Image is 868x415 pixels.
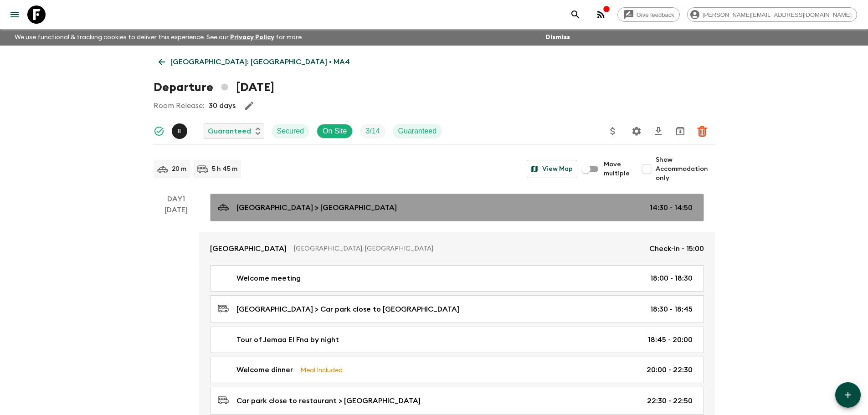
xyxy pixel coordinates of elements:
p: Meal Included [300,365,343,375]
button: II [172,123,189,139]
p: Secured [277,126,304,137]
a: [GEOGRAPHIC_DATA][GEOGRAPHIC_DATA], [GEOGRAPHIC_DATA]Check-in - 15:00 [199,232,715,265]
p: [GEOGRAPHIC_DATA]: [GEOGRAPHIC_DATA] • MA4 [170,56,350,67]
p: 18:30 - 18:45 [650,304,693,315]
a: [GEOGRAPHIC_DATA]: [GEOGRAPHIC_DATA] • MA4 [154,53,355,71]
p: 5 h 45 m [212,164,237,174]
p: We use functional & tracking cookies to deliver this experience. See our for more. [11,29,307,46]
p: Guaranteed [398,126,437,137]
p: [GEOGRAPHIC_DATA] > Car park close to [GEOGRAPHIC_DATA] [236,304,459,315]
p: 20 m [172,164,186,174]
div: Trip Fill [360,124,385,138]
p: [GEOGRAPHIC_DATA] [210,243,287,254]
a: [GEOGRAPHIC_DATA] > [GEOGRAPHIC_DATA]14:30 - 14:50 [210,194,704,221]
div: [PERSON_NAME][EMAIL_ADDRESS][DOMAIN_NAME] [687,7,857,22]
a: Tour of Jemaa El Fna by night18:45 - 20:00 [210,327,704,353]
p: 3 / 14 [365,126,380,137]
p: 18:00 - 18:30 [650,273,693,284]
button: Update Price, Early Bird Discount and Costs [604,122,622,140]
a: Give feedback [617,7,680,22]
p: Welcome meeting [236,273,301,284]
p: Welcome dinner [236,364,293,375]
a: Privacy Policy [230,34,274,41]
a: Welcome dinnerMeal Included20:00 - 22:30 [210,357,704,383]
p: 20:00 - 22:30 [647,364,693,375]
p: Check-in - 15:00 [649,243,704,254]
span: Ismail Ingrioui [172,126,189,133]
p: Tour of Jemaa El Fna by night [236,334,339,345]
button: Archive (Completed, Cancelled or Unsynced Departures only) [671,122,689,140]
p: 14:30 - 14:50 [650,202,693,213]
p: [GEOGRAPHIC_DATA], [GEOGRAPHIC_DATA] [294,244,642,253]
p: 18:45 - 20:00 [648,334,693,345]
button: Delete [693,122,711,140]
div: On Site [317,124,353,138]
p: [GEOGRAPHIC_DATA] > [GEOGRAPHIC_DATA] [236,202,397,213]
button: View Map [527,160,577,178]
span: [PERSON_NAME][EMAIL_ADDRESS][DOMAIN_NAME] [698,11,857,18]
p: Car park close to restaurant > [GEOGRAPHIC_DATA] [236,395,421,406]
p: I I [178,128,181,135]
a: Car park close to restaurant > [GEOGRAPHIC_DATA]22:30 - 22:50 [210,387,704,415]
p: Guaranteed [208,126,251,137]
button: menu [5,5,24,24]
svg: Synced Successfully [154,126,164,137]
a: [GEOGRAPHIC_DATA] > Car park close to [GEOGRAPHIC_DATA]18:30 - 18:45 [210,295,704,323]
h1: Departure [DATE] [154,78,274,97]
button: Dismiss [543,31,572,44]
p: Day 1 [154,194,199,205]
button: Settings [627,122,646,140]
span: Move multiple [604,160,630,178]
p: 30 days [209,100,236,111]
div: Secured [272,124,310,138]
button: search adventures [566,5,585,24]
p: Room Release: [154,100,204,111]
button: Download CSV [649,122,668,140]
p: On Site [323,126,347,137]
a: Welcome meeting18:00 - 18:30 [210,265,704,292]
p: 22:30 - 22:50 [647,395,693,406]
span: Show Accommodation only [656,155,715,183]
span: Give feedback [632,11,679,18]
